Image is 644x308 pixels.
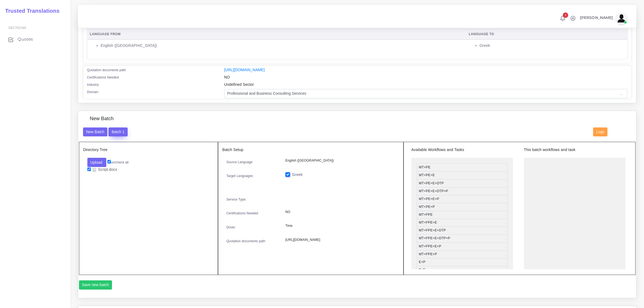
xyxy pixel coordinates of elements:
[91,167,119,172] a: Script.docx
[285,209,395,215] p: NO
[577,13,629,24] a: [PERSON_NAME]avatar
[417,250,508,258] li: MT+FPE+P
[417,187,508,195] li: MT+PE+E+DTP+P
[18,36,33,42] span: Quotes
[1,6,60,15] a: Trusted Translations
[87,68,126,73] label: Quotation documents path
[417,243,508,251] li: MT+FPE+E+P
[563,12,568,18] span: 1
[417,258,508,266] li: E+P
[480,43,625,48] li: Greek
[107,160,128,165] label: un/check all
[83,148,214,152] h5: Directory Tree
[87,158,107,167] button: Upload
[222,148,399,152] h5: Batch Setup
[417,219,508,227] li: MT+FPE+E
[108,129,127,134] a: Batch 1
[524,148,626,152] h5: This batch workflows and task
[417,203,508,211] li: MT+PE+P
[101,43,463,48] li: English ([GEOGRAPHIC_DATA])
[417,266,508,274] li: T+E
[108,127,127,137] button: Batch 1
[417,179,508,188] li: MT+PE+E+DTP
[226,173,253,178] label: Target Languages
[220,74,632,82] div: NO
[224,68,265,72] a: [URL][DOMAIN_NAME]
[292,172,303,178] label: Greek
[417,195,508,203] li: MT+PE+E+P
[466,29,628,40] th: Language To
[580,16,613,19] span: [PERSON_NAME]
[226,160,253,165] label: Source Language
[83,127,108,137] button: New Batch
[411,148,513,152] h5: Available Workflows and Tasks
[417,227,508,235] li: MT+FPE+E+DTP
[90,116,114,122] h4: New Batch
[226,225,235,230] label: Driver
[87,75,119,80] label: Certifications Needed
[285,158,395,163] p: English ([GEOGRAPHIC_DATA])
[593,127,607,137] button: Logs
[79,280,112,290] button: Save new batch
[8,26,26,30] span: Sections
[87,82,99,87] label: Industry
[87,90,98,94] label: Domain
[285,223,395,229] p: Time
[4,34,66,45] a: Quotes
[417,163,508,172] li: MT+PE
[285,237,395,243] p: [URL][DOMAIN_NAME]
[596,130,605,134] span: Logs
[226,197,246,202] label: Service Type:
[1,8,60,14] h2: Trusted Translations
[87,29,466,40] th: Language From
[226,211,258,216] label: Certifications Needed
[107,160,111,163] input: un/check all
[558,15,567,21] a: 1
[417,234,508,243] li: MT+FPE+E+DTP+P
[226,239,265,244] label: Quotation documents path
[616,13,627,24] img: avatar
[220,82,632,89] div: Undefined Sector
[83,129,108,134] a: New Batch
[417,211,508,219] li: MT+FPE
[417,171,508,179] li: MT+PE+E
